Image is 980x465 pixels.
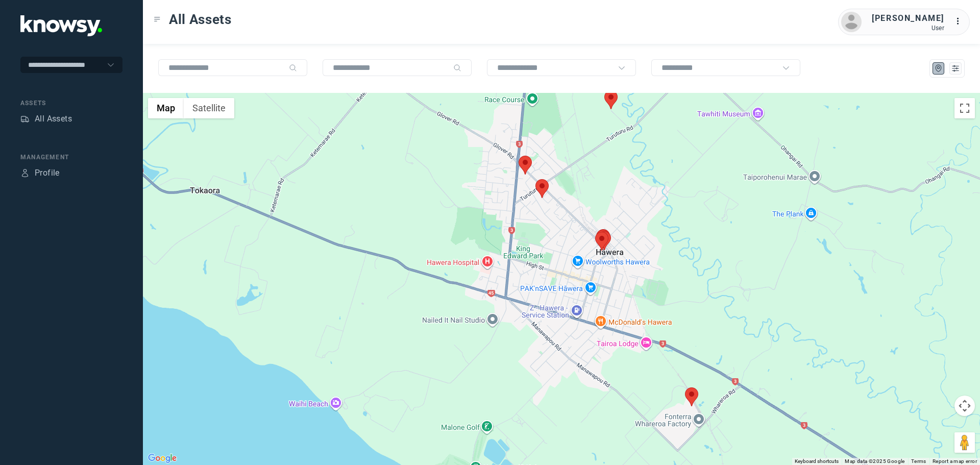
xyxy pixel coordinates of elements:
[20,15,102,36] img: Application Logo
[954,15,967,28] div: :
[911,458,926,464] a: Terms (opens in new tab)
[954,432,975,453] button: Drag Pegman onto the map to open Street View
[845,458,904,464] span: Map data ©2025 Google
[954,98,975,118] button: Toggle fullscreen view
[35,113,72,125] div: All Assets
[20,114,30,124] div: Assets
[954,15,967,29] div: :
[453,64,461,72] div: Search
[145,452,179,465] img: Google
[872,25,944,32] div: User
[934,64,943,73] div: Map
[184,98,234,118] button: Show satellite imagery
[20,113,72,125] a: AssetsAll Assets
[951,64,960,73] div: List
[289,64,297,72] div: Search
[148,98,184,118] button: Show street map
[20,167,60,179] a: ProfileProfile
[872,12,944,25] div: [PERSON_NAME]
[20,168,30,178] div: Profile
[35,167,60,179] div: Profile
[169,10,232,29] span: All Assets
[20,153,122,162] div: Management
[955,17,965,25] tspan: ...
[20,99,122,108] div: Assets
[841,12,862,32] img: avatar.png
[154,16,161,23] div: Toggle Menu
[954,396,975,416] button: Map camera controls
[795,458,839,465] button: Keyboard shortcuts
[145,452,179,465] a: Open this area in Google Maps (opens a new window)
[933,458,977,464] a: Report a map error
